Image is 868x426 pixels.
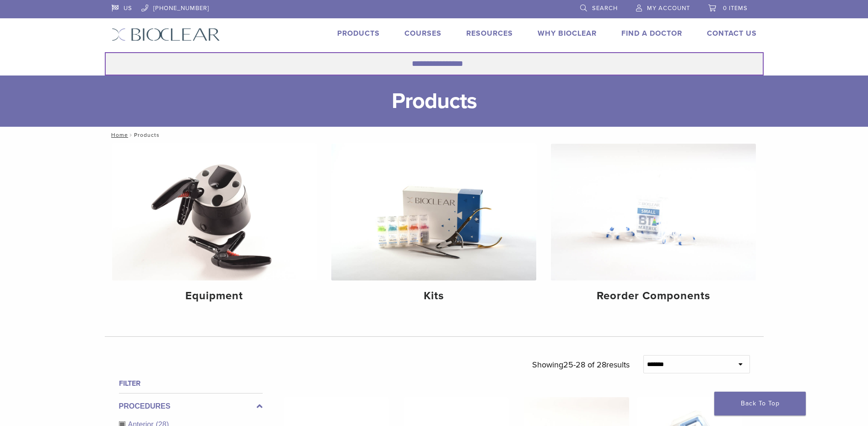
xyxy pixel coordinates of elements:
[112,144,317,310] a: Equipment
[723,5,748,12] span: 0 items
[551,144,756,310] a: Reorder Components
[532,355,630,374] p: Showing results
[331,144,536,310] a: Kits
[466,29,513,38] a: Resources
[105,127,764,143] nav: Products
[707,29,757,38] a: Contact Us
[647,5,690,12] span: My Account
[621,29,682,38] a: Find A Doctor
[331,144,536,280] img: Kits
[119,288,310,304] h4: Equipment
[112,144,317,280] img: Equipment
[558,288,749,304] h4: Reorder Components
[714,392,806,415] a: Back To Top
[337,29,380,38] a: Products
[563,360,606,370] span: 25-28 of 28
[119,401,263,412] label: Procedures
[112,28,220,41] img: Bioclear
[538,29,597,38] a: Why Bioclear
[592,5,618,12] span: Search
[108,132,128,138] a: Home
[128,133,134,137] span: /
[404,29,442,38] a: Courses
[339,288,529,304] h4: Kits
[119,378,263,389] h4: Filter
[551,144,756,280] img: Reorder Components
